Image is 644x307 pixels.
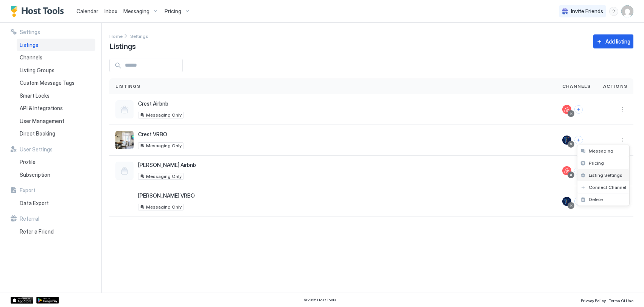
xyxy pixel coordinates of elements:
[8,281,26,299] iframe: Intercom live chat
[589,160,604,166] span: Pricing
[589,196,603,202] span: Delete
[589,172,622,178] span: Listing Settings
[589,148,613,154] span: Messaging
[589,184,626,190] span: Connect Channel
